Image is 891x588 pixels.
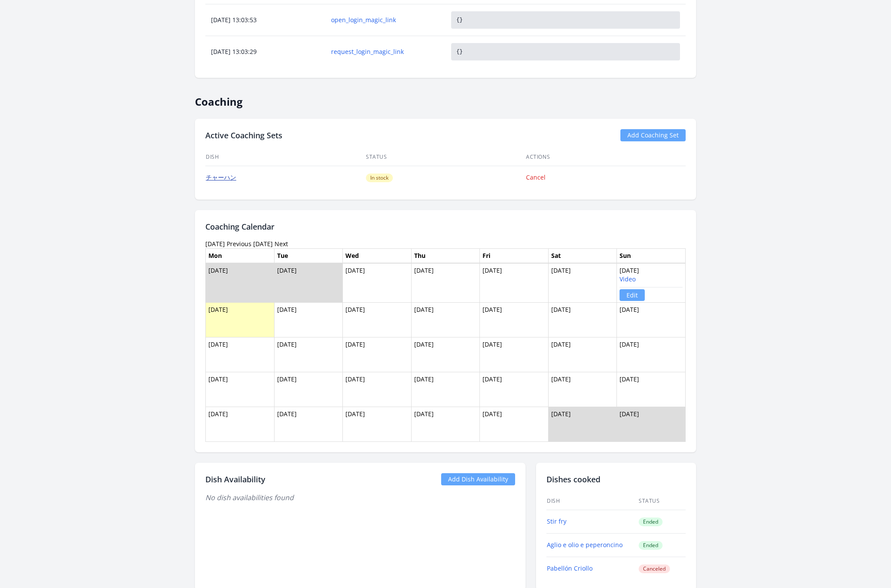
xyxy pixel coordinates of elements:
[205,148,365,166] th: Dish
[274,302,343,337] td: [DATE]
[617,372,686,407] td: [DATE]
[205,473,265,485] h2: Dish Availability
[548,263,617,303] td: [DATE]
[274,372,343,407] td: [DATE]
[548,337,617,372] td: [DATE]
[275,240,288,248] a: Next
[411,407,480,441] td: [DATE]
[343,302,412,337] td: [DATE]
[343,263,412,303] td: [DATE]
[620,289,645,301] a: Edit
[548,372,617,407] td: [DATE]
[441,473,515,485] a: Add Dish Availability
[206,302,275,337] td: [DATE]
[480,248,549,263] th: Fri
[206,263,275,303] td: [DATE]
[205,240,225,248] time: [DATE]
[480,263,549,303] td: [DATE]
[638,492,686,510] th: Status
[546,473,686,485] h2: Dishes cooked
[620,129,686,141] a: Add Coaching Set
[343,248,412,263] th: Wed
[274,248,343,263] th: Tue
[365,148,526,166] th: Status
[617,337,686,372] td: [DATE]
[343,337,412,372] td: [DATE]
[480,302,549,337] td: [DATE]
[411,248,480,263] th: Thu
[451,43,680,60] pre: {}
[547,564,593,572] a: Pabellón Criollo
[205,492,515,503] div: No dish availabilities found
[205,129,282,141] h2: Active Coaching Sets
[206,248,275,263] th: Mon
[411,337,480,372] td: [DATE]
[205,220,686,233] h2: Coaching Calendar
[411,302,480,337] td: [DATE]
[253,240,273,248] a: [DATE]
[547,517,566,525] a: Stir fry
[480,407,549,441] td: [DATE]
[366,174,393,182] span: In stock
[206,337,275,372] td: [DATE]
[617,263,686,303] td: [DATE]
[526,148,686,166] th: Actions
[343,407,412,441] td: [DATE]
[206,47,325,56] div: [DATE] 13:03:29
[343,372,412,407] td: [DATE]
[548,407,617,441] td: [DATE]
[620,275,636,283] a: Video
[617,407,686,441] td: [DATE]
[547,541,623,549] a: Aglio e olio e peperoncino
[617,248,686,263] th: Sun
[206,16,325,24] div: [DATE] 13:03:53
[480,372,549,407] td: [DATE]
[274,407,343,441] td: [DATE]
[617,302,686,337] td: [DATE]
[639,565,670,573] span: Canceled
[411,263,480,303] td: [DATE]
[227,240,251,248] a: Previous
[411,372,480,407] td: [DATE]
[331,16,440,24] a: open_login_magic_link
[206,372,275,407] td: [DATE]
[639,541,663,550] span: Ended
[639,518,663,526] span: Ended
[274,337,343,372] td: [DATE]
[331,47,440,56] a: request_login_magic_link
[206,407,275,441] td: [DATE]
[480,337,549,372] td: [DATE]
[195,88,696,108] h2: Coaching
[526,173,546,181] a: Cancel
[548,302,617,337] td: [DATE]
[206,173,236,181] a: チャーハン
[546,492,638,510] th: Dish
[274,263,343,303] td: [DATE]
[548,248,617,263] th: Sat
[451,11,680,29] pre: {}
